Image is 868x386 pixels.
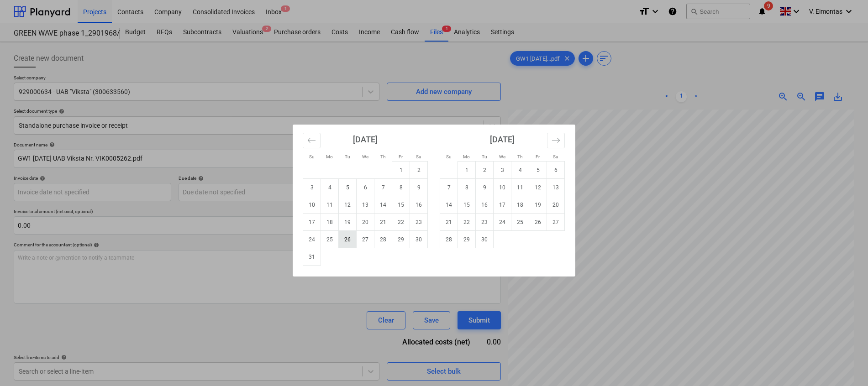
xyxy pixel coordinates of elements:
[822,342,868,386] iframe: Chat Widget
[321,231,339,248] td: Monday, August 25, 2025
[490,135,515,144] strong: [DATE]
[440,196,458,214] td: Sunday, September 14, 2025
[303,133,321,148] button: Move backward to switch to the previous month.
[499,154,505,159] small: We
[374,231,392,248] td: Thursday, August 28, 2025
[357,179,374,196] td: Wednesday, August 6, 2025
[410,231,428,248] td: Saturday, August 30, 2025
[476,214,494,231] td: Tuesday, September 23, 2025
[374,179,392,196] td: Thursday, August 7, 2025
[476,231,494,248] td: Tuesday, September 30, 2025
[353,135,378,144] strong: [DATE]
[547,133,565,148] button: Move forward to switch to the next month.
[303,179,321,196] td: Sunday, August 3, 2025
[494,214,511,231] td: Wednesday, September 24, 2025
[326,154,333,159] small: Mo
[463,154,470,159] small: Mo
[511,196,529,214] td: Thursday, September 18, 2025
[547,196,565,214] td: Saturday, September 20, 2025
[476,196,494,214] td: Tuesday, September 16, 2025
[529,214,547,231] td: Friday, September 26, 2025
[410,196,428,214] td: Saturday, August 16, 2025
[553,154,558,159] small: Sa
[410,162,428,179] td: Saturday, August 2, 2025
[410,214,428,231] td: Saturday, August 23, 2025
[339,214,357,231] td: Tuesday, August 19, 2025
[362,154,368,159] small: We
[547,179,565,196] td: Saturday, September 13, 2025
[321,196,339,214] td: Monday, August 11, 2025
[392,196,410,214] td: Friday, August 15, 2025
[547,162,565,179] td: Saturday, September 6, 2025
[458,179,476,196] td: Monday, September 8, 2025
[339,179,357,196] td: Tuesday, August 5, 2025
[494,162,511,179] td: Wednesday, September 3, 2025
[309,154,315,159] small: Su
[339,196,357,214] td: Tuesday, August 12, 2025
[303,214,321,231] td: Sunday, August 17, 2025
[380,154,386,159] small: Th
[529,196,547,214] td: Friday, September 19, 2025
[321,179,339,196] td: Monday, August 4, 2025
[536,154,540,159] small: Fr
[399,154,403,159] small: Fr
[374,214,392,231] td: Thursday, August 21, 2025
[392,179,410,196] td: Friday, August 8, 2025
[440,179,458,196] td: Sunday, September 7, 2025
[476,162,494,179] td: Tuesday, September 2, 2025
[458,196,476,214] td: Monday, September 15, 2025
[482,154,487,159] small: Tu
[303,231,321,248] td: Sunday, August 24, 2025
[345,154,350,159] small: Tu
[440,231,458,248] td: Sunday, September 28, 2025
[476,179,494,196] td: Tuesday, September 9, 2025
[440,214,458,231] td: Sunday, September 21, 2025
[458,162,476,179] td: Monday, September 1, 2025
[293,125,575,276] div: Calendar
[446,154,452,159] small: Su
[494,196,511,214] td: Wednesday, September 17, 2025
[392,214,410,231] td: Friday, August 22, 2025
[511,179,529,196] td: Thursday, September 11, 2025
[303,248,321,266] td: Sunday, August 31, 2025
[339,231,357,248] td: Tuesday, August 26, 2025
[416,154,421,159] small: Sa
[374,196,392,214] td: Thursday, August 14, 2025
[410,179,428,196] td: Saturday, August 9, 2025
[529,162,547,179] td: Friday, September 5, 2025
[357,196,374,214] td: Wednesday, August 13, 2025
[547,214,565,231] td: Saturday, September 27, 2025
[392,231,410,248] td: Friday, August 29, 2025
[303,196,321,214] td: Sunday, August 10, 2025
[494,179,511,196] td: Wednesday, September 10, 2025
[517,154,523,159] small: Th
[392,162,410,179] td: Friday, August 1, 2025
[321,214,339,231] td: Monday, August 18, 2025
[511,162,529,179] td: Thursday, September 4, 2025
[458,214,476,231] td: Monday, September 22, 2025
[357,231,374,248] td: Wednesday, August 27, 2025
[357,214,374,231] td: Wednesday, August 20, 2025
[458,231,476,248] td: Monday, September 29, 2025
[511,214,529,231] td: Thursday, September 25, 2025
[529,179,547,196] td: Friday, September 12, 2025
